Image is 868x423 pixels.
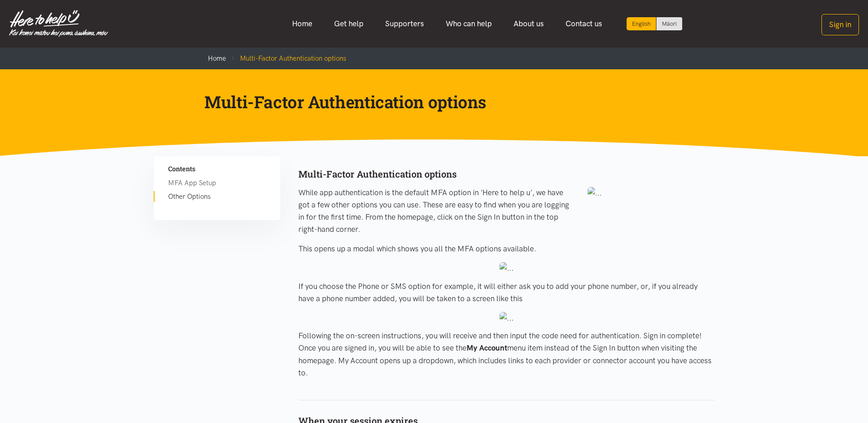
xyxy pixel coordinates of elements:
a: About us [503,14,555,34]
div: Contents [168,160,266,174]
li: Multi-Factor Authentication options [226,53,346,64]
div: Language toggle [627,17,683,30]
a: Get help [323,14,374,34]
a: Switch to Te Reo Māori [656,17,682,30]
p: This opens up a modal which shows you all the MFA options available. [298,243,714,255]
a: Home [208,54,226,62]
div: Multi-Factor Authentication options [298,167,714,182]
a: MFA App Setup [168,178,266,188]
img: ... [500,262,514,274]
p: Once you are signed in, you will be able to see the menu item instead of the Sign In button when ... [298,342,714,379]
img: ... [588,187,602,199]
img: Home [9,10,108,37]
h1: Multi-Factor Authentication options [204,91,649,113]
a: Contact us [555,14,613,34]
p: If you choose the Phone or SMS option for example, it will either ask you to add your phone numbe... [298,280,714,305]
a: Home [281,14,323,34]
img: ... [500,312,514,324]
div: Current language [627,17,656,30]
a: Who can help [435,14,503,34]
b: My Account [467,343,507,352]
p: While app authentication is the default MFA option in 'Here to help u', we have got a few other o... [298,187,570,236]
div: Following the on-screen instructions, you will receive and then input the code need for authentic... [289,330,723,342]
button: Sign in [821,14,859,35]
a: Other Options [168,191,266,202]
a: Supporters [374,14,435,34]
